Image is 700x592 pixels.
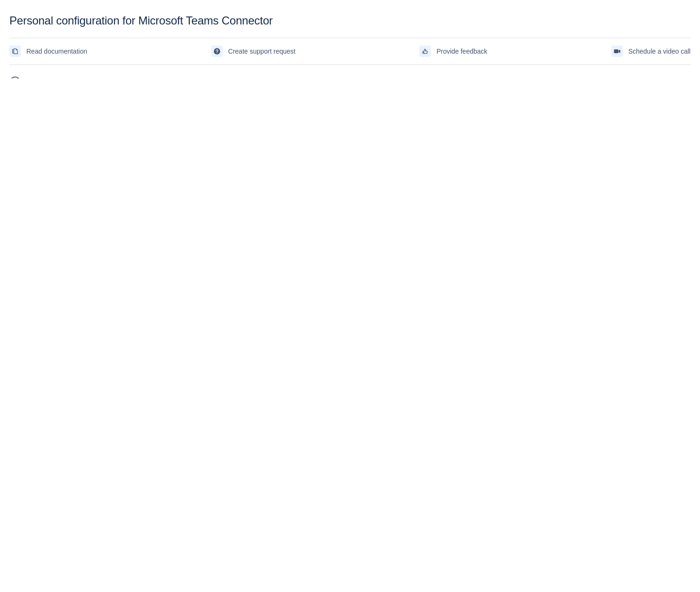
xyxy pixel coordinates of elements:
span: Provide feedback [436,44,487,59]
span: support [213,48,221,55]
span: feedback [421,48,429,55]
a: Create support request [211,44,296,59]
a: Schedule a video call [611,44,691,59]
span: Create support request [228,44,296,59]
span: Read documentation [26,44,87,59]
a: Read documentation [9,44,87,59]
a: Provide feedback [419,44,487,59]
span: Schedule a video call [628,44,691,59]
span: videoCall [613,48,621,55]
span: documentation [11,48,19,55]
div: Personal configuration for Microsoft Teams Connector [9,14,691,27]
